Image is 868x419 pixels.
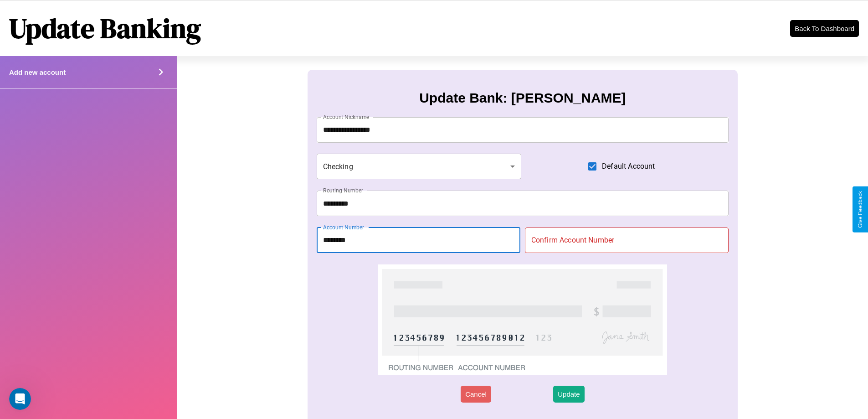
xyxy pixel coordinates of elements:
button: Back To Dashboard [790,20,859,37]
button: Update [553,386,584,403]
label: Routing Number [323,186,363,194]
button: Cancel [461,386,491,403]
h3: Update Bank: [PERSON_NAME] [419,90,626,106]
label: Account Number [323,223,364,231]
h4: Add new account [9,68,66,76]
div: Give Feedback [857,191,863,228]
img: check [378,264,667,375]
h1: Update Banking [9,10,201,47]
div: Checking [317,154,522,179]
iframe: Intercom live chat [9,388,31,410]
label: Account Nickname [323,113,370,121]
span: Default Account [602,161,655,172]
